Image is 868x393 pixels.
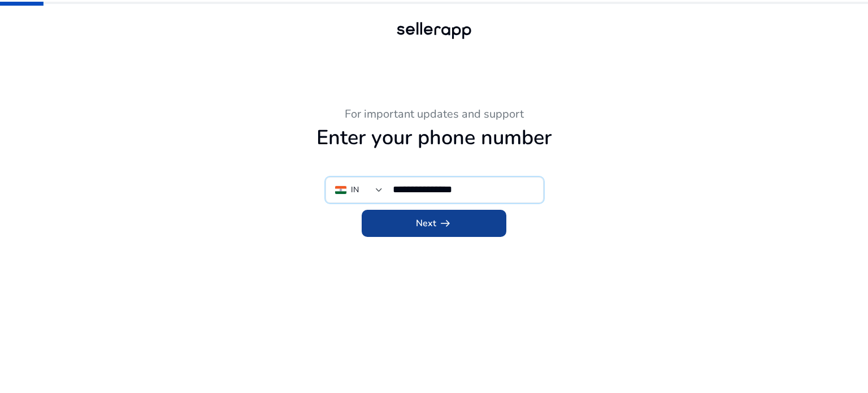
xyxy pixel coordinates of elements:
[351,184,359,196] div: IN
[362,210,506,237] button: Nextarrow_right_alt
[439,217,452,230] span: arrow_right_alt
[123,107,745,121] h3: For important updates and support
[123,126,745,150] h1: Enter your phone number
[416,217,452,230] span: Next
